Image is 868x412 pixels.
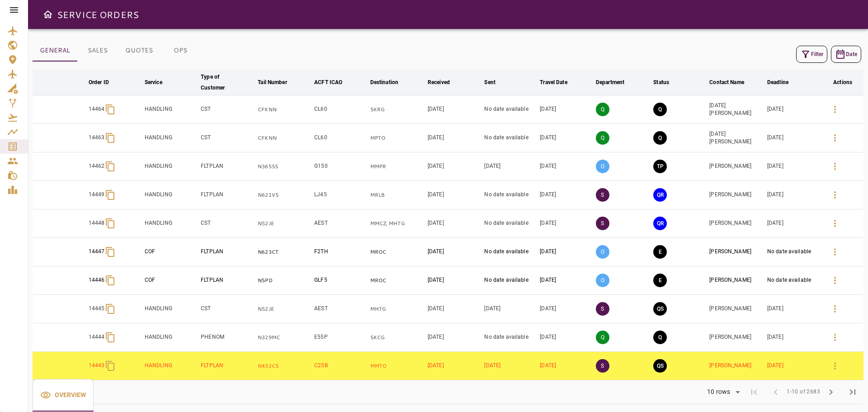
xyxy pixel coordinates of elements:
[538,152,594,181] td: [DATE]
[765,295,822,323] td: [DATE]
[708,209,765,238] td: [PERSON_NAME]
[89,305,105,313] p: 14445
[258,77,287,88] div: Tail Number
[824,184,846,206] button: Details
[33,379,94,412] div: basic tabs example
[370,77,410,88] span: Destination
[826,387,836,398] span: chevron_right
[143,152,199,181] td: HANDLING
[370,220,424,227] p: MMCZ, MHTG
[765,181,822,209] td: [DATE]
[145,77,162,88] div: Service
[596,274,609,287] p: O
[701,385,743,399] div: 10 rows
[538,295,594,323] td: [DATE]
[538,181,594,209] td: [DATE]
[767,77,788,88] div: Deadline
[199,124,256,152] td: CST
[426,95,483,124] td: [DATE]
[765,152,822,181] td: [DATE]
[314,77,342,88] div: ACFT ICAO
[596,131,609,145] p: Q
[824,99,846,120] button: Details
[831,46,861,63] button: Date
[842,381,863,403] span: Last Page
[89,77,121,88] span: Order ID
[824,127,846,149] button: Details
[538,124,594,152] td: [DATE]
[482,124,538,152] td: No date available
[145,77,174,88] span: Service
[312,295,368,323] td: AEST
[370,163,424,170] p: MMPR
[653,217,667,230] button: QUOTE REQUESTED
[653,77,669,88] div: Status
[708,181,765,209] td: [PERSON_NAME]
[312,238,368,266] td: F2TH
[538,352,594,380] td: [DATE]
[796,46,827,63] button: Filter
[708,238,765,266] td: [PERSON_NAME]
[312,352,368,380] td: C25B
[708,295,765,323] td: [PERSON_NAME]
[538,95,594,124] td: [DATE]
[482,238,538,266] td: No date available
[199,152,256,181] td: FLTPLAN
[428,77,462,88] span: Received
[765,238,822,266] td: No date available
[370,134,424,142] p: MPTO
[705,388,732,396] div: 10 rows
[370,77,398,88] div: Destination
[89,134,105,142] p: 14463
[143,295,199,323] td: HANDLING
[538,266,594,295] td: [DATE]
[824,156,846,177] button: Details
[482,95,538,124] td: No date available
[143,95,199,124] td: HANDLING
[653,188,667,202] button: QUOTE REQUESTED
[482,266,538,295] td: No date available
[258,305,311,313] p: N52JE
[482,323,538,352] td: No date available
[596,103,609,116] p: Q
[482,181,538,209] td: No date available
[484,77,507,88] span: Sent
[484,77,495,88] div: Sent
[258,334,311,341] p: N329MC
[709,77,744,88] div: Contact Name
[370,334,424,341] p: SKCG
[312,181,368,209] td: LJ45
[708,352,765,380] td: [PERSON_NAME]
[258,362,311,370] p: N432CS
[201,71,254,93] span: Type of Customer
[824,298,846,320] button: Details
[743,381,765,403] span: First Page
[765,266,822,295] td: No date available
[199,352,256,380] td: FLTPLAN
[596,77,636,88] span: Department
[33,40,77,62] button: GENERAL
[312,152,368,181] td: G150
[118,40,160,62] button: QUOTES
[33,379,94,412] button: Overview
[426,124,483,152] td: [DATE]
[538,238,594,266] td: [DATE]
[258,106,311,114] p: CFKNN
[765,381,787,403] span: Previous Page
[847,387,858,398] span: last_page
[653,331,667,344] button: QUOTING
[89,162,105,170] p: 14462
[370,248,424,256] p: MROC
[482,209,538,238] td: No date available
[199,209,256,238] td: CST
[426,152,483,181] td: [DATE]
[143,209,199,238] td: HANDLING
[201,71,242,93] div: Type of Customer
[426,181,483,209] td: [DATE]
[143,266,199,295] td: COF
[258,248,311,256] p: N623CT
[653,274,667,287] button: EXECUTION
[596,245,609,259] p: O
[199,323,256,352] td: PHENOM
[57,7,139,22] h6: SERVICE ORDERS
